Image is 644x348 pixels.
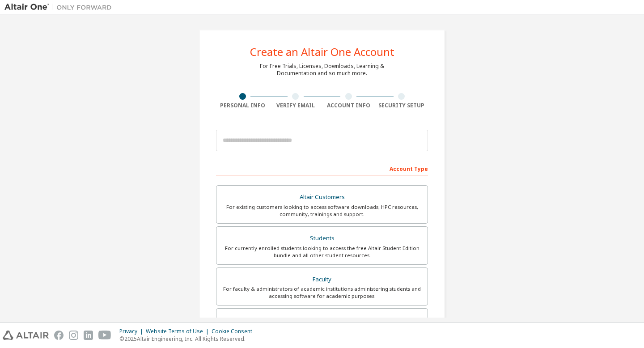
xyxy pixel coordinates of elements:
div: Faculty [222,273,422,286]
p: © 2025 Altair Engineering, Inc. All Rights Reserved. [119,335,258,343]
div: Everyone else [222,314,422,327]
div: Verify Email [269,102,322,109]
img: linkedin.svg [84,331,93,340]
div: Security Setup [375,102,428,109]
div: Privacy [119,328,146,335]
img: instagram.svg [69,331,78,340]
div: Create an Altair One Account [250,47,394,57]
div: Account Type [216,161,428,175]
img: facebook.svg [54,331,64,340]
img: altair_logo.svg [3,331,49,340]
div: Personal Info [216,102,269,109]
div: Account Info [322,102,375,109]
img: youtube.svg [98,331,111,340]
div: For Free Trials, Licenses, Downloads, Learning & Documentation and so much more. [260,63,384,77]
div: For existing customers looking to access software downloads, HPC resources, community, trainings ... [222,204,422,218]
div: Students [222,232,422,245]
div: Altair Customers [222,191,422,204]
div: For faculty & administrators of academic institutions administering students and accessing softwa... [222,285,422,300]
div: For currently enrolled students looking to access the free Altair Student Edition bundle and all ... [222,245,422,259]
div: Website Terms of Use [146,328,212,335]
img: Altair One [4,3,116,12]
div: Cookie Consent [212,328,258,335]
